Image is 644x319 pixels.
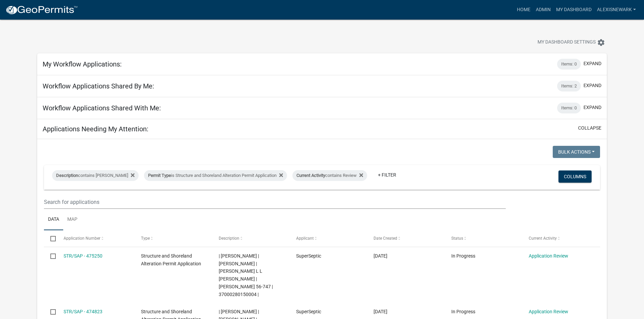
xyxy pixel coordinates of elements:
div: contains [PERSON_NAME] [52,170,139,181]
span: In Progress [451,253,475,259]
span: Description [56,173,78,178]
datatable-header-cell: Date Created [367,230,445,246]
datatable-header-cell: Description [212,230,289,246]
datatable-header-cell: Applicant [290,230,367,246]
div: Items: 0 [557,103,581,113]
a: Admin [533,3,553,16]
div: is Structure and Shoreland Alteration Permit Application [144,170,287,181]
a: STR/SAP - 474823 [64,309,102,314]
datatable-header-cell: Select [44,230,57,246]
datatable-header-cell: Application Number [57,230,135,246]
i: settings [597,38,605,47]
span: Application Number [64,236,100,241]
span: Date Created [374,236,397,241]
button: collapse [578,125,601,132]
button: expand [583,60,601,67]
a: STR/SAP - 475250 [64,253,102,259]
div: Items: 2 [557,81,581,91]
span: In Progress [451,309,475,314]
button: Bulk Actions [553,146,600,158]
a: Map [63,209,81,231]
span: 09/07/2025 [374,309,387,314]
a: + Filter [373,169,402,181]
span: SuperSeptic [296,309,321,314]
div: Items: 0 [557,59,581,70]
span: Permit Type [148,173,171,178]
datatable-header-cell: Current Activity [522,230,600,246]
span: Status [451,236,463,241]
a: Data [44,209,63,231]
span: Description [219,236,239,241]
h5: Workflow Applications Shared With Me: [43,104,161,112]
a: alexisnewark [594,3,639,16]
a: My Dashboard [553,3,594,16]
h5: My Workflow Applications: [43,60,122,68]
div: contains Review [292,170,367,181]
span: Structure and Shoreland Alteration Permit Application [141,253,201,266]
span: Current Activity [296,173,325,178]
span: My Dashboard Settings [538,38,596,47]
button: expand [583,104,601,111]
a: Home [514,3,533,16]
input: Search for applications [44,195,505,209]
button: Columns [558,170,592,183]
span: 09/08/2025 [374,253,387,259]
span: Applicant [296,236,314,241]
span: SuperSeptic [296,253,321,259]
button: My Dashboard Settingssettings [532,36,611,49]
span: | Alexis Newark | SCOTT A ANDERSON | AMY L L ANDERSON | Lida 56-747 | 37000280150004 | [219,253,273,297]
span: Current Activity [529,236,557,241]
h5: Applications Needing My Attention: [43,125,148,133]
span: Type [141,236,150,241]
datatable-header-cell: Type [135,230,212,246]
a: Application Review [529,309,568,314]
a: Application Review [529,253,568,259]
button: expand [583,82,601,89]
h5: Workflow Applications Shared By Me: [43,82,154,90]
datatable-header-cell: Status [445,230,522,246]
